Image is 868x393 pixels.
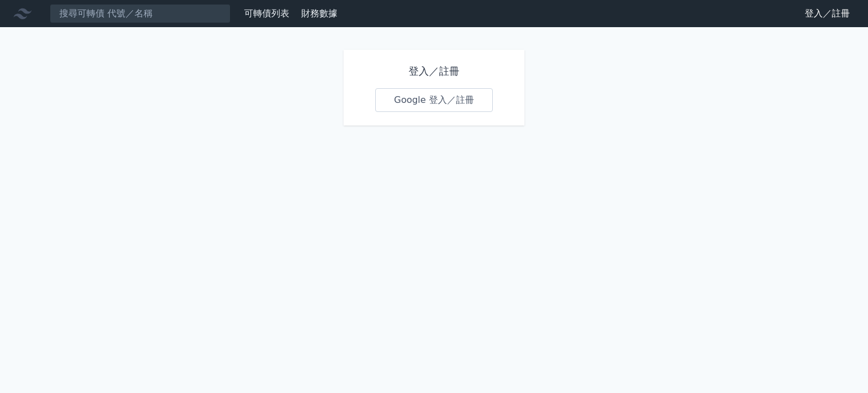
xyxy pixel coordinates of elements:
a: 財務數據 [301,8,337,19]
a: Google 登入／註冊 [375,88,493,112]
input: 搜尋可轉債 代號／名稱 [50,4,231,23]
a: 登入／註冊 [796,5,859,23]
h1: 登入／註冊 [375,63,493,79]
a: 可轉債列表 [244,8,289,19]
